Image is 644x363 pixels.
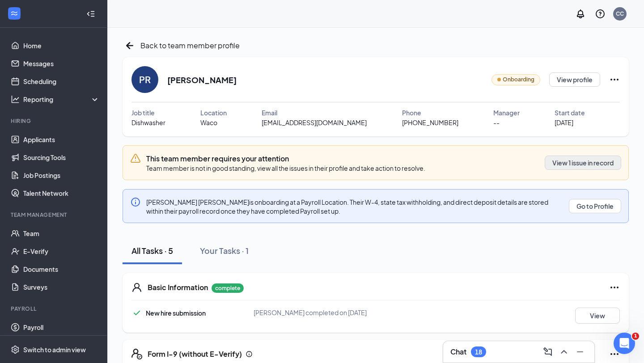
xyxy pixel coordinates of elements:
svg: User [131,282,142,293]
div: Hiring [11,117,98,125]
h3: This team member requires your attention [146,154,425,164]
button: View profile [549,72,600,87]
span: 1 [632,333,639,340]
div: PR [139,73,151,86]
a: Job Postings [23,166,100,184]
a: Sourcing Tools [23,148,100,166]
svg: QuestionInfo [595,8,606,19]
div: Your Tasks · 1 [200,245,249,256]
svg: Ellipses [609,74,620,85]
span: Location [200,108,227,118]
svg: Ellipses [609,282,620,293]
span: Phone [402,108,421,118]
a: Messages [23,55,100,72]
svg: Settings [11,345,20,354]
a: Payroll [23,318,100,336]
span: -- [493,118,500,127]
svg: Collapse [86,9,95,18]
svg: ChevronUp [559,346,569,357]
button: ComposeMessage [541,345,555,359]
svg: WorkstreamLogo [10,9,19,18]
span: [DATE] [555,118,573,127]
span: Dishwasher [131,118,165,127]
p: complete [212,283,244,293]
div: All Tasks · 5 [131,245,173,256]
span: Back to team member profile [140,40,240,51]
div: 18 [475,348,482,356]
span: [PHONE_NUMBER] [402,118,458,127]
a: E-Verify [23,242,100,260]
a: ArrowLeftNewBack to team member profile [123,38,240,53]
button: View 1 issue in record [545,156,621,170]
span: Start date [555,108,585,118]
a: Team [23,224,100,242]
svg: ComposeMessage [542,346,553,357]
iframe: Intercom live chat [614,333,635,354]
svg: FormI9EVerifyIcon [131,349,142,359]
button: Go to Profile [569,199,621,213]
span: Email [262,108,277,118]
a: Documents [23,260,100,278]
svg: Warning [130,153,141,164]
span: Onboarding [503,76,534,84]
div: CC [616,10,624,17]
svg: Notifications [575,8,586,19]
h3: Chat [450,347,466,357]
div: Payroll [11,305,98,312]
span: Waco [200,118,217,127]
span: New hire submission [146,309,206,317]
button: Minimize [573,345,587,359]
div: Switch to admin view [23,345,86,354]
svg: Ellipses [609,349,620,359]
svg: Info [130,197,141,207]
button: ChevronUp [557,345,571,359]
div: Reporting [23,95,100,104]
a: Surveys [23,278,100,296]
a: Home [23,37,100,55]
h2: [PERSON_NAME] [167,74,237,85]
div: Team Management [11,211,98,219]
span: [PERSON_NAME] completed on [DATE] [254,308,367,317]
h5: Basic Information [148,283,208,292]
a: Talent Network [23,184,100,202]
span: [EMAIL_ADDRESS][DOMAIN_NAME] [262,118,367,127]
span: Job title [131,108,155,118]
svg: Analysis [11,95,20,104]
svg: ArrowLeftNew [123,38,137,53]
a: Applicants [23,131,100,148]
button: View [575,308,620,324]
h5: Form I-9 (without E-Verify) [148,349,242,359]
a: Scheduling [23,72,100,90]
svg: Minimize [575,346,585,357]
span: Team member is not in good standing, view all the issues in their profile and take action to reso... [146,164,425,172]
svg: Checkmark [131,308,142,318]
span: Manager [493,108,520,118]
span: [PERSON_NAME] [PERSON_NAME] is onboarding at a Payroll Location. Their W-4, state tax withholding... [146,198,548,215]
svg: Info [246,350,253,358]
